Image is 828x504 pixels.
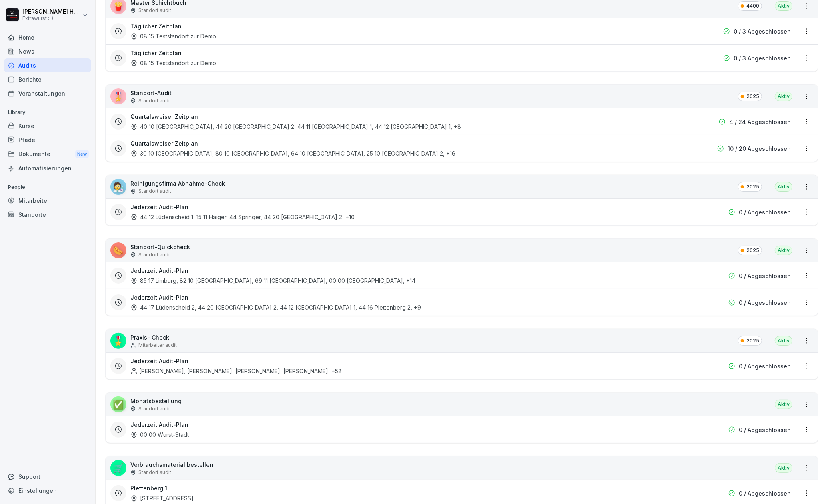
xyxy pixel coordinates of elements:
p: 0 / Abgeschlossen [739,298,791,307]
p: Monatsbestellung [130,397,182,405]
div: New [75,150,89,159]
p: Praxis- Check [130,333,177,342]
div: Aktiv [775,246,792,255]
p: Library [4,106,91,119]
p: 0 / Abgeschlossen [739,362,791,370]
p: 0 / Abgeschlossen [739,208,791,216]
div: Support [4,470,91,484]
div: 44 17 Lüdenscheid 2, 44 20 [GEOGRAPHIC_DATA] 2, 44 12 [GEOGRAPHIC_DATA] 1, 44 16 Plettenberg 2 , +9 [130,303,421,312]
h3: Jederzeit Audit-Plan [130,293,188,302]
p: Standort-Quickcheck [130,243,190,251]
div: Aktiv [775,336,792,346]
p: 0 / 3 Abgeschlossen [734,27,791,36]
a: Einstellungen [4,484,91,498]
div: 40 10 [GEOGRAPHIC_DATA], 44 20 [GEOGRAPHIC_DATA] 2, 44 11 [GEOGRAPHIC_DATA] 1, 44 12 [GEOGRAPHIC_... [130,122,461,131]
p: Verbrauchsmaterial bestellen [130,460,213,469]
a: Audits [4,58,91,72]
h3: Plettenberg 1 [130,484,167,492]
div: Dokumente [4,147,91,162]
p: People [4,181,91,194]
div: 00 00 Wurst-Stadt [130,430,189,439]
div: 🌭 [110,242,126,258]
h3: Jederzeit Audit-Plan [130,203,188,211]
a: DokumenteNew [4,147,91,162]
div: 08 15 Teststandort zur Demo [130,32,216,40]
div: 44 12 Lüdenscheid 1, 15 11 Haiger, 44 Springer, 44 20 [GEOGRAPHIC_DATA] 2 , +10 [130,213,355,221]
h3: Quartalsweiser Zeitplan [130,139,198,148]
p: Standort audit [138,251,171,258]
p: 4400 [746,2,759,10]
p: 0 / Abgeschlossen [739,489,791,498]
a: Mitarbeiter [4,194,91,208]
p: Extrawurst :-) [22,16,81,21]
a: Standorte [4,208,91,222]
a: Kurse [4,119,91,133]
div: 🎖️ [110,88,126,104]
p: Standort audit [138,188,171,195]
a: Berichte [4,72,91,86]
div: 08 15 Teststandort zur Demo [130,59,216,67]
div: 30 10 [GEOGRAPHIC_DATA], 80 10 [GEOGRAPHIC_DATA], 64 10 [GEOGRAPHIC_DATA], 25 10 [GEOGRAPHIC_DATA... [130,149,455,158]
p: Standort audit [138,405,171,412]
p: 2025 [746,247,759,254]
div: Aktiv [775,1,792,11]
p: Standort audit [138,7,171,14]
div: 🎖️ [110,333,126,349]
div: [PERSON_NAME], [PERSON_NAME], [PERSON_NAME], [PERSON_NAME] , +52 [130,367,341,375]
h3: Jederzeit Audit-Plan [130,266,188,275]
p: Standort-Audit [130,89,172,97]
div: [STREET_ADDRESS] [130,494,194,502]
div: 🛒 [110,460,126,476]
div: ✅ [110,396,126,412]
div: Aktiv [775,400,792,409]
p: 0 / 3 Abgeschlossen [734,54,791,62]
p: 0 / Abgeschlossen [739,272,791,280]
div: Aktiv [775,182,792,192]
h3: Täglicher Zeitplan [130,49,182,57]
p: 4 / 24 Abgeschlossen [729,118,791,126]
p: [PERSON_NAME] Hagebaum [22,8,81,15]
h3: Jederzeit Audit-Plan [130,420,188,429]
h3: Täglicher Zeitplan [130,22,182,30]
a: Pfade [4,133,91,147]
div: 85 17 Limburg, 82 10 [GEOGRAPHIC_DATA], 69 11 [GEOGRAPHIC_DATA], 00 00 [GEOGRAPHIC_DATA] , +14 [130,276,415,285]
a: Home [4,30,91,44]
p: 2025 [746,93,759,100]
h3: Quartalsweiser Zeitplan [130,112,198,121]
div: Aktiv [775,463,792,473]
p: 10 / 20 Abgeschlossen [728,144,791,153]
p: Standort audit [138,97,171,104]
a: Veranstaltungen [4,86,91,100]
p: Reinigungsfirma Abnahme-Check [130,179,225,188]
p: 2025 [746,183,759,190]
p: Mitarbeiter audit [138,342,177,349]
a: Automatisierungen [4,161,91,175]
div: Aktiv [775,92,792,101]
div: 🧑‍🔬 [110,179,126,195]
p: 2025 [746,337,759,344]
p: 0 / Abgeschlossen [739,426,791,434]
p: Standort audit [138,469,171,476]
a: News [4,44,91,58]
h3: Jederzeit Audit-Plan [130,357,188,365]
